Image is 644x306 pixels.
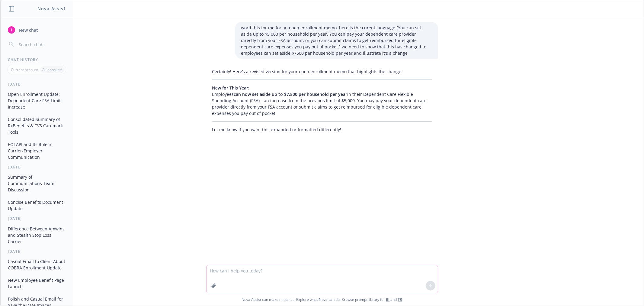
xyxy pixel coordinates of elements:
p: word this for me for an open enrollment memo. here is the curent language [You can set aside up t... [241,24,432,56]
button: Casual Email to Client About COBRA Enrollment Update [5,256,68,273]
span: New for This Year: [212,85,250,91]
button: EOI API and Its Role in Carrier-Employer Communication [5,139,68,162]
div: [DATE] [1,216,73,221]
a: BI [386,297,390,302]
button: New Employee Benefit Page Launch [5,275,68,291]
div: [DATE] [1,82,73,87]
p: Certainly! Here’s a revised version for your open enrollment memo that highlights the change: [212,68,432,75]
a: TR [398,297,402,302]
p: All accounts [42,67,62,72]
button: Difference Between Amwins and Stealth Stop Loss Carrier [5,224,68,246]
button: Open Enrollment Update: Dependent Care FSA Limit Increase [5,89,68,112]
button: Concise Benefits Document Update [5,197,68,213]
div: Chat History [1,57,73,62]
div: [DATE] [1,249,73,254]
input: Search chats [18,40,66,49]
span: can now set aside up to $7,500 per household per year [234,91,348,97]
span: New chat [18,27,38,33]
p: Let me know if you want this expanded or formatted differently! [212,126,432,133]
p: Employees in their Dependent Care Flexible Spending Account (FSA)—an increase from the previous l... [212,85,432,116]
button: Consolidated Summary of RxBenefits & CVS Caremark Tools [5,114,68,137]
p: Current account [11,67,38,72]
span: Nova Assist can make mistakes. Explore what Nova can do: Browse prompt library for and [3,293,641,306]
button: New chat [5,24,68,35]
h1: Nova Assist [37,5,66,12]
button: Summary of Communications Team Discussion [5,172,68,195]
div: [DATE] [1,164,73,170]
